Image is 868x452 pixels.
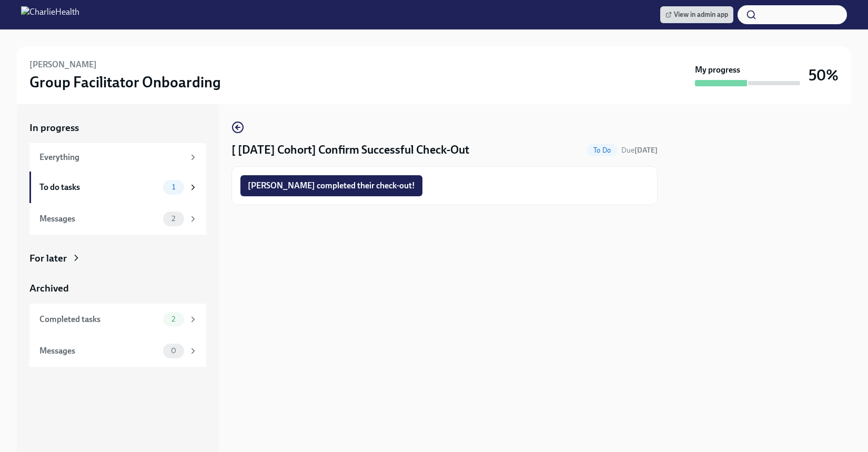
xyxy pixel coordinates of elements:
[665,9,728,20] span: View in admin app
[29,73,221,92] h3: Group Facilitator Onboarding
[165,315,181,323] span: 2
[165,215,181,223] span: 2
[29,282,206,295] a: Archived
[29,304,206,335] a: Completed tasks2
[29,252,206,265] a: For later
[39,345,159,357] div: Messages
[21,6,79,23] img: CharlieHealth
[39,314,159,325] div: Completed tasks
[29,59,97,71] h6: [PERSON_NAME]
[29,143,206,172] a: Everything
[231,142,469,158] h4: [ [DATE] Cohort] Confirm Successful Check-Out
[29,335,206,367] a: Messages0
[39,152,184,163] div: Everything
[29,172,206,203] a: To do tasks1
[29,252,67,265] div: For later
[660,6,733,23] a: View in admin app
[695,64,740,76] strong: My progress
[621,145,658,155] span: October 11th, 2025 10:00
[39,182,159,193] div: To do tasks
[809,66,839,85] h3: 50%
[39,213,159,225] div: Messages
[248,180,415,191] span: [PERSON_NAME] completed their check-out!
[240,175,422,196] button: [PERSON_NAME] completed their check-out!
[29,121,206,135] a: In progress
[621,146,658,155] span: Due
[166,183,181,191] span: 1
[634,146,658,155] strong: [DATE]
[587,146,617,154] span: To Do
[165,347,183,355] span: 0
[29,203,206,235] a: Messages2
